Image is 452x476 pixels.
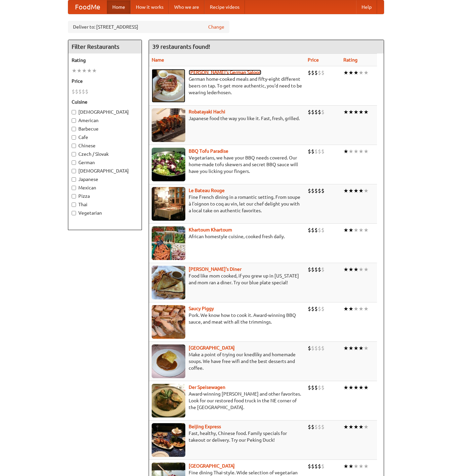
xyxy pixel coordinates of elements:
li: $ [318,463,321,470]
p: German home-cooked meals and fifty-eight different beers on tap. To get more authentic, you'd nee... [152,76,302,96]
li: $ [314,463,318,470]
li: $ [308,226,311,234]
a: [PERSON_NAME]'s Diner [189,266,241,272]
li: $ [308,463,311,470]
li: $ [318,148,321,155]
li: ★ [343,148,348,155]
li: $ [85,88,88,95]
li: ★ [348,148,353,155]
li: $ [311,423,314,431]
li: ★ [348,187,353,194]
li: $ [314,69,318,76]
li: ★ [343,226,348,234]
label: Barbecue [72,125,138,132]
a: [GEOGRAPHIC_DATA] [189,345,235,351]
li: ★ [364,305,369,313]
li: $ [314,108,318,116]
li: $ [318,384,321,391]
b: Der Speisewagen [189,385,225,390]
li: ★ [353,266,359,273]
a: [PERSON_NAME]'s German Saloon [189,70,261,75]
li: $ [308,108,311,116]
li: $ [321,344,325,352]
li: ★ [353,463,359,470]
p: Japanese food the way you like it. Fast, fresh, grilled. [152,115,302,122]
img: czechpoint.jpg [152,344,185,378]
li: ★ [359,69,364,76]
li: $ [318,423,321,431]
li: ★ [364,148,369,155]
img: speisewagen.jpg [152,384,185,417]
label: American [72,117,138,124]
li: $ [314,266,318,273]
li: ★ [343,266,348,273]
h5: Price [72,78,138,84]
p: African homestyle cuisine, cooked fresh daily. [152,233,302,240]
li: ★ [343,187,348,194]
li: $ [314,148,318,155]
input: [DEMOGRAPHIC_DATA] [72,110,76,114]
p: Fine French dining in a romantic setting. From soupe à l'oignon to coq au vin, let our chef delig... [152,194,302,214]
b: Khartoum Khartoum [189,227,232,232]
li: $ [311,187,314,194]
li: ★ [348,423,353,431]
li: $ [318,69,321,76]
li: $ [308,423,311,431]
img: sallys.jpg [152,266,185,299]
img: esthers.jpg [152,69,185,103]
input: German [72,160,76,165]
label: [DEMOGRAPHIC_DATA] [72,168,138,174]
li: $ [78,88,82,95]
input: Japanese [72,177,76,182]
label: Cafe [72,134,138,141]
a: Saucy Piggy [189,306,214,311]
li: $ [311,305,314,313]
li: ★ [359,384,364,391]
li: $ [318,266,321,273]
li: $ [321,266,325,273]
label: Thai [72,201,138,208]
li: ★ [348,305,353,313]
li: $ [318,187,321,194]
img: robatayaki.jpg [152,108,185,142]
a: Robatayaki Hachi [189,109,225,114]
li: ★ [348,69,353,76]
li: ★ [364,344,369,352]
li: $ [72,88,75,95]
li: ★ [353,148,359,155]
label: Chinese [72,142,138,149]
input: Cafe [72,135,76,140]
li: ★ [353,69,359,76]
li: $ [321,69,325,76]
label: Japanese [72,176,138,183]
a: Rating [343,57,357,63]
p: Make a point of trying our knedlíky and homemade soups. We have free wifi and the best desserts a... [152,351,302,371]
li: $ [311,69,314,76]
li: ★ [364,423,369,431]
li: ★ [348,344,353,352]
li: $ [82,88,85,95]
a: Le Bateau Rouge [189,188,225,193]
a: Recipe videos [204,0,245,14]
li: $ [314,187,318,194]
p: Award-winning [PERSON_NAME] and other favorites. Look for our restored food truck in the NE corne... [152,391,302,411]
a: How it works [130,0,169,14]
li: $ [311,266,314,273]
h5: Cuisine [72,99,138,105]
img: tofuparadise.jpg [152,148,185,181]
a: Beijing Express [189,424,221,429]
input: Pizza [72,194,76,198]
input: [DEMOGRAPHIC_DATA] [72,169,76,173]
p: Fast, healthy, Chinese food. Family specials for takeout or delivery. Try our Peking Duck! [152,430,302,443]
li: $ [321,187,325,194]
li: ★ [353,423,359,431]
li: ★ [364,69,369,76]
li: $ [321,108,325,116]
ng-pluralize: 39 restaurants found! [152,43,210,50]
li: $ [318,226,321,234]
li: $ [314,384,318,391]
